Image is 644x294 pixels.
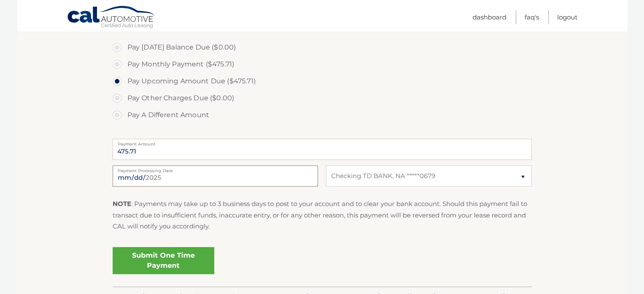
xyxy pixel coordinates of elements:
[113,198,532,232] p: : Payments may take up to 3 business days to post to your account and to clear your bank account....
[525,10,539,24] a: FAQ's
[113,90,532,107] label: Pay Other Charges Due ($0.00)
[113,165,318,172] label: Payment Processing Date
[113,73,532,90] label: Pay Upcoming Amount Due ($475.71)
[473,10,506,24] a: Dashboard
[113,39,532,56] label: Pay [DATE] Balance Due ($0.00)
[113,247,214,274] a: Submit One Time Payment
[113,200,131,208] strong: NOTE
[113,165,318,187] input: Payment Date
[113,107,532,124] label: Pay A Different Amount
[67,5,156,30] a: Cal Automotive
[113,139,532,160] input: Payment Amount
[113,139,532,146] label: Payment Amount
[557,10,578,24] a: Logout
[113,56,532,73] label: Pay Monthly Payment ($475.71)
